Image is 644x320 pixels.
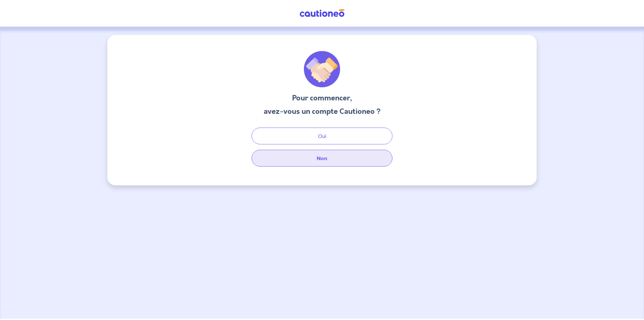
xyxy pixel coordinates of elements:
img: Cautioneo [297,9,347,17]
h3: Pour commencer, [264,93,381,103]
img: illu_welcome.svg [304,51,340,87]
h3: avez-vous un compte Cautioneo ? [264,106,381,117]
button: Non [252,150,392,167]
button: Oui [252,128,392,144]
